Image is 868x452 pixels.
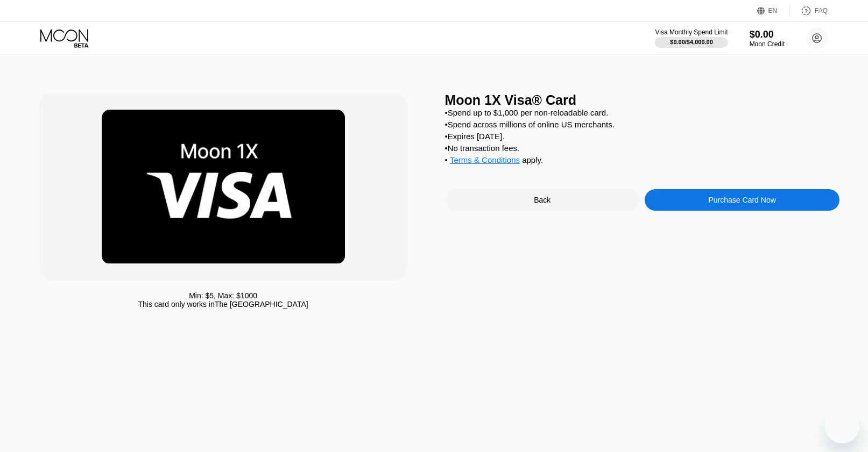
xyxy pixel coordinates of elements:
[445,132,840,141] div: • Expires [DATE].
[645,189,839,211] div: Purchase Card Now
[757,5,790,16] div: EN
[445,155,840,167] div: • apply .
[670,39,713,45] div: $0.00 / $4,000.00
[768,7,778,15] div: EN
[445,108,840,117] div: • Spend up to $1,000 per non-reloadable card.
[189,291,257,300] div: Min: $ 5 , Max: $ 1000
[790,5,828,16] div: FAQ
[450,155,520,164] span: Terms & Conditions
[445,120,840,129] div: • Spend across millions of online US merchants.
[445,92,840,108] div: Moon 1X Visa® Card
[450,155,520,167] div: Terms & Conditions
[750,29,785,40] div: $0.00
[655,28,728,36] div: Visa Monthly Spend Limit
[815,7,828,15] div: FAQ
[750,40,785,48] div: Moon Credit
[445,144,840,153] div: • No transaction fees.
[825,409,859,443] iframe: Button to launch messaging window
[138,300,308,308] div: This card only works in The [GEOGRAPHIC_DATA]
[445,189,640,211] div: Back
[534,196,551,204] div: Back
[750,29,785,48] div: $0.00Moon Credit
[709,196,776,204] div: Purchase Card Now
[655,28,728,48] div: Visa Monthly Spend Limit$0.00/$4,000.00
